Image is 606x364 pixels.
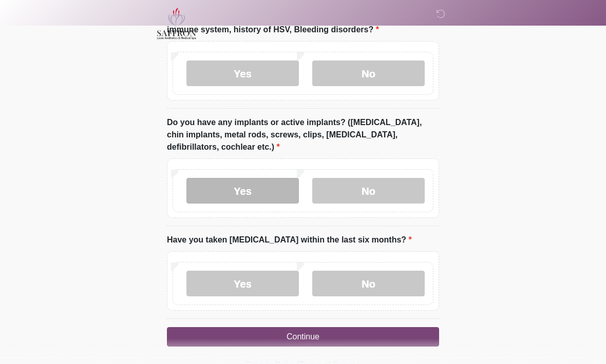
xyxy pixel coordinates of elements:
[186,178,299,204] label: Yes
[312,60,425,86] label: No
[167,327,439,347] button: Continue
[186,60,299,86] label: Yes
[312,271,425,296] label: No
[312,178,425,204] label: No
[157,8,197,39] img: Saffron Laser Aesthetics and Medical Spa Logo
[167,234,412,246] label: Have you taken [MEDICAL_DATA] within the last six months?
[186,271,299,296] label: Yes
[167,116,439,153] label: Do you have any implants or active implants? ([MEDICAL_DATA], chin implants, metal rods, screws, ...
